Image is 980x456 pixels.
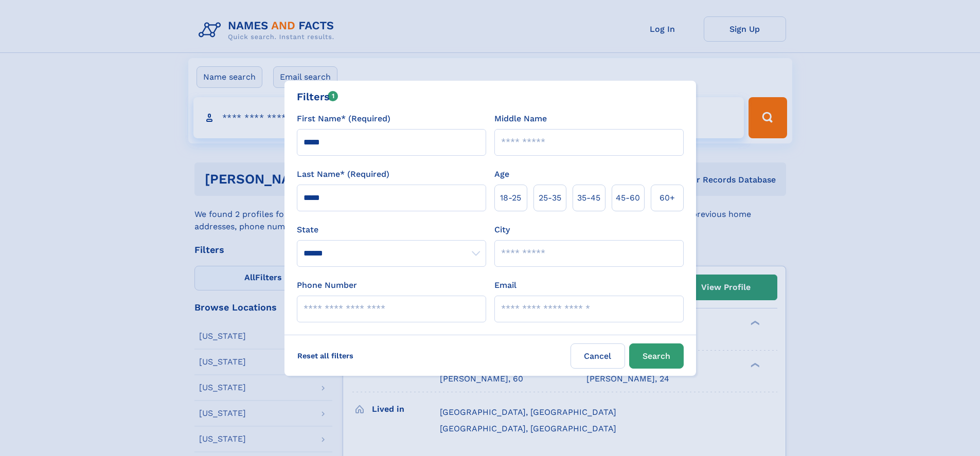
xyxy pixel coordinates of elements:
[616,192,640,204] span: 45‑60
[291,343,360,368] label: Reset all filters
[297,224,486,236] label: State
[539,192,561,204] span: 25‑35
[494,113,547,125] label: Middle Name
[500,192,521,204] span: 18‑25
[297,279,357,291] label: Phone Number
[297,168,389,180] label: Last Name* (Required)
[297,113,390,125] label: First Name* (Required)
[577,192,600,204] span: 35‑45
[494,168,509,180] label: Age
[494,279,516,291] label: Email
[660,192,675,204] span: 60+
[494,224,510,236] label: City
[629,343,684,369] button: Search
[571,343,625,369] label: Cancel
[297,89,338,104] div: Filters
